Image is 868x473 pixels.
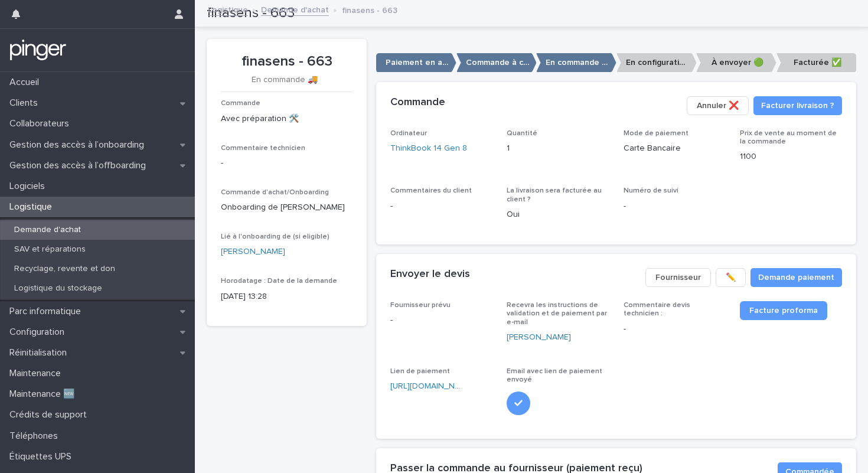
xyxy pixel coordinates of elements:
[5,77,48,88] p: Accueil
[776,53,857,73] p: Facturée ✅
[624,323,726,335] p: -
[456,53,537,73] p: Commande à créer 🟢
[9,38,67,62] img: mTgBEunGTSyRkCgitkcU
[758,272,834,283] span: Demande paiement
[221,291,353,303] p: [DATE] 13:28
[507,130,537,137] span: Quantité
[5,139,154,151] p: Gestion des accès à l’onboarding
[761,100,834,112] span: Facturer livraison ?
[5,160,155,171] p: Gestion des accès à l’offboarding
[507,208,609,221] p: Oui
[687,96,749,115] button: Annuler ❌​
[507,331,571,344] a: [PERSON_NAME]
[5,201,61,213] p: Logistique
[624,130,688,137] span: Mode de paiement
[390,368,450,375] span: Lien de paiement
[753,96,842,115] button: Facturer livraison ?
[221,75,348,85] p: En commande 🚚​
[221,189,329,196] span: Commande d'achat/Onboarding
[390,187,472,194] span: Commentaires du client
[624,200,726,213] p: -
[655,272,701,283] span: Fournisseur
[5,97,47,109] p: Clients
[221,100,260,107] span: Commande
[390,130,427,137] span: Ordinateur
[221,145,305,152] span: Commentaire technicien
[536,53,616,73] p: En commande 🚚​
[390,142,467,155] a: ThinkBook 14 Gen 8
[390,96,445,109] h2: Commande
[507,142,609,155] p: 1
[624,187,678,194] span: Numéro de suivi
[390,200,492,213] p: -
[5,409,96,420] p: Crédits de support
[221,53,353,70] p: finasens - 663
[5,347,76,358] p: Réinitialisation
[376,53,456,73] p: Paiement en attente ⏸️
[5,264,125,274] p: Recyclage, revente et don
[696,53,776,73] p: À envoyer 🟢
[5,283,112,293] p: Logistique du stockage
[750,268,842,287] button: Demande paiement
[5,306,90,317] p: Parc informatique
[390,314,492,327] p: -
[5,368,70,379] p: Maintenance
[507,302,607,326] span: Recevra les instructions de validation et de paiement par e-mail
[507,368,602,383] span: Email avec lien de paiement envoyé
[5,225,90,235] p: Demande d'achat
[221,113,353,125] p: Avec préparation 🛠️
[390,302,451,309] span: Fournisseur prévu
[5,389,84,400] p: Maintenance 🆕
[5,244,95,255] p: SAV et réparations
[5,430,67,442] p: Téléphones
[390,382,474,390] a: [URL][DOMAIN_NAME]
[5,118,79,129] p: Collaborateurs
[221,157,353,169] p: -
[749,306,818,315] span: Facture proforma
[624,142,726,155] p: Carte Bancaire
[261,2,329,16] a: Demande d'achat
[740,151,842,163] p: 1100
[697,100,739,112] span: Annuler ❌​
[342,3,397,16] p: finasens - 663
[645,268,711,287] button: Fournisseur
[208,2,248,16] a: Logistique
[624,302,690,317] span: Commentaire devis technicien :
[221,246,285,258] a: [PERSON_NAME]
[221,233,329,240] span: Lié à l'onboarding de (si eligible)
[5,327,74,338] p: Configuration
[716,268,746,287] button: ✏️
[507,187,602,203] span: La livraison sera facturée au client ?
[726,272,736,283] span: ✏️
[221,278,337,285] span: Horodatage : Date de la demande
[740,130,837,145] span: Prix de vente au moment de la commande
[221,201,353,214] p: Onboarding de [PERSON_NAME]
[616,53,697,73] p: En configuration ⏸️
[390,268,470,281] h2: Envoyer le devis
[5,451,81,462] p: Étiquettes UPS
[5,181,54,192] p: Logiciels
[740,301,827,320] a: Facture proforma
